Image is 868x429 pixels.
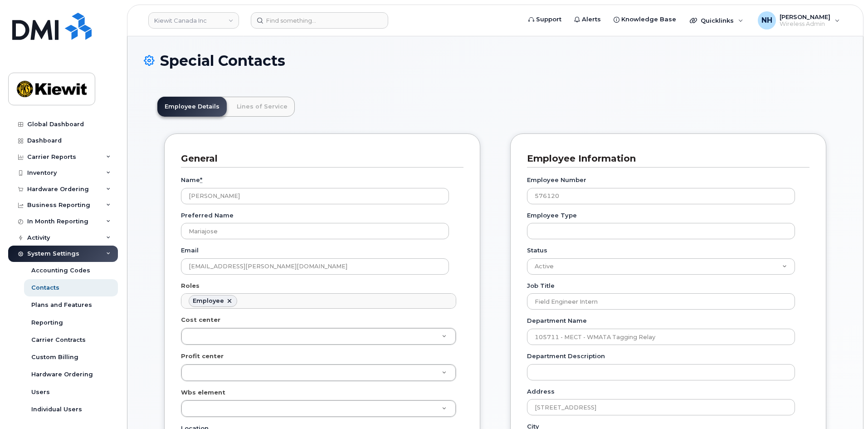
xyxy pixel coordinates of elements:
[181,211,234,220] label: Preferred Name
[193,297,224,305] div: Employee
[181,316,220,324] label: Cost center
[200,176,202,183] abbr: required
[527,246,547,255] label: Status
[527,176,586,184] label: Employee Number
[181,388,225,397] label: Wbs element
[527,153,803,165] h3: Employee Information
[181,281,200,290] label: Roles
[157,97,227,117] a: Employee Details
[527,211,577,220] label: Employee Type
[181,246,199,255] label: Email
[181,153,457,165] h3: General
[181,176,202,184] label: Name
[144,53,847,69] h1: Special Contacts
[527,316,587,325] label: Department Name
[527,281,555,290] label: Job Title
[527,352,605,360] label: Department Description
[527,387,555,396] label: Address
[181,352,224,360] label: Profit center
[229,97,295,117] a: Lines of Service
